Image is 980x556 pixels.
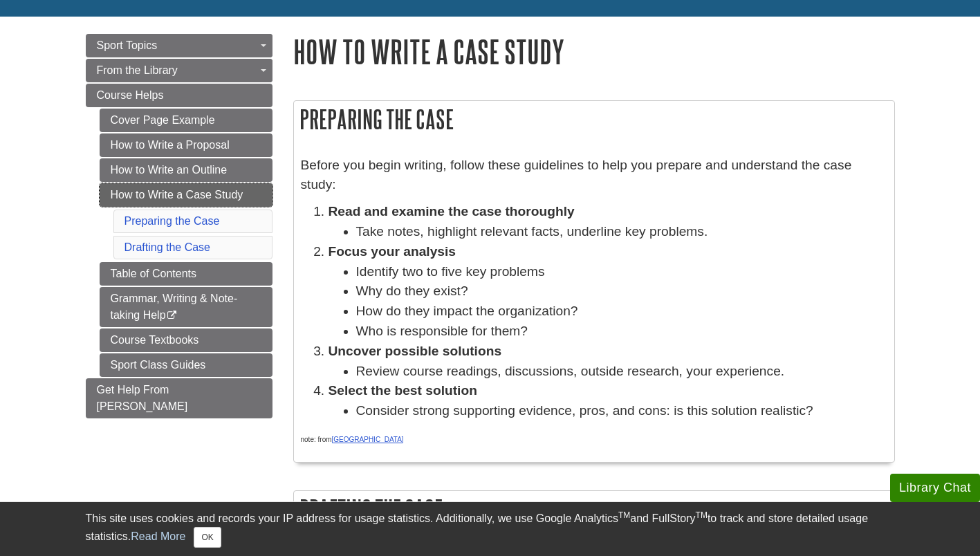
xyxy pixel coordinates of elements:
a: How to Write a Case Study [100,183,272,207]
a: How to Write an Outline [100,158,272,182]
li: Identify two to five key problems [356,262,887,282]
a: Preparing the Case [124,215,220,227]
a: How to Write a Proposal [100,133,272,157]
button: Close [194,527,221,548]
strong: Focus your analysis [329,244,456,259]
h2: Drafting the Case [294,491,894,528]
div: This site uses cookies and records your IP address for usage statistics. Additionally, we use Goo... [86,510,895,548]
h2: Preparing the Case [294,101,894,138]
a: Table of Contents [100,262,272,286]
li: Take notes, highlight relevant facts, underline key problems. [356,222,887,242]
a: Get Help From [PERSON_NAME] [86,378,272,418]
sup: TM [618,510,630,520]
strong: Uncover possible solutions [329,344,502,358]
p: Before you begin writing, follow these guidelines to help you prepare and understand the case study: [301,156,887,196]
span: Course Helps [97,89,164,101]
a: Sport Topics [86,34,272,57]
li: Who is responsible for them? [356,322,887,342]
a: [GEOGRAPHIC_DATA] [332,436,404,443]
span: From the Library [97,64,178,76]
a: From the Library [86,59,272,82]
li: How do they impact the organization? [356,302,887,322]
a: Drafting the Case [124,241,211,253]
a: Sport Class Guides [100,353,272,377]
a: Cover Page Example [100,109,272,132]
a: Course Helps [86,84,272,107]
button: Library Chat [890,474,980,502]
li: Consider strong supporting evidence, pros, and cons: is this solution realistic? [356,401,887,421]
a: Read More [131,530,185,542]
a: Course Textbooks [100,328,272,352]
i: This link opens in a new window [166,311,178,320]
li: Why do they exist? [356,281,887,302]
span: Sport Topics [97,39,158,51]
span: note: from [301,436,404,443]
a: Grammar, Writing & Note-taking Help [100,287,272,327]
li: Review course readings, discussions, outside research, your experience. [356,362,887,382]
span: Get Help From [PERSON_NAME] [97,384,188,412]
div: Guide Page Menu [86,34,272,418]
strong: Read and examine the case thoroughly [329,204,575,219]
h1: How to Write a Case Study [293,34,895,69]
sup: TM [696,510,708,520]
strong: Select the best solution [329,383,477,398]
